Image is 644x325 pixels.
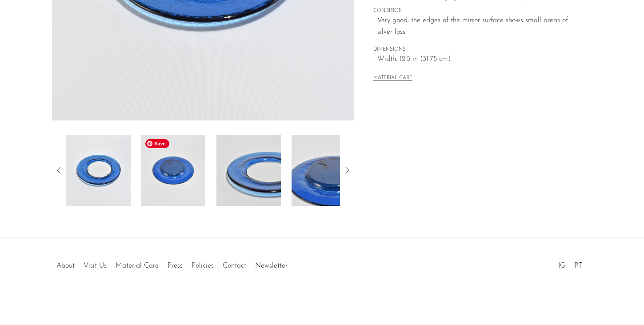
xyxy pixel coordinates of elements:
a: Policies [192,262,214,269]
span: CONDITION [373,7,573,15]
img: Round Blue Glass Mirror [216,135,281,206]
span: Save [145,139,169,148]
a: Material Care [116,262,159,269]
a: IG [558,262,565,269]
span: Width: 12.5 in (31.75 cm) [377,54,573,65]
img: Round Blue Glass Mirror [292,135,356,206]
ul: Quick links [52,255,292,272]
img: Round Blue Glass Mirror [141,135,205,206]
span: DIMENSIONS [373,46,573,54]
ul: Social Medias [554,255,587,272]
span: Very good; the edges of the mirror surface shows small areas of silver loss. [377,15,573,38]
img: Round Blue Glass Mirror [66,135,131,206]
a: Press [168,262,183,269]
a: Contact [223,262,246,269]
a: Visit Us [84,262,107,269]
button: MATERIAL CARE [373,75,412,82]
a: PT [574,262,582,269]
a: About [56,262,75,269]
